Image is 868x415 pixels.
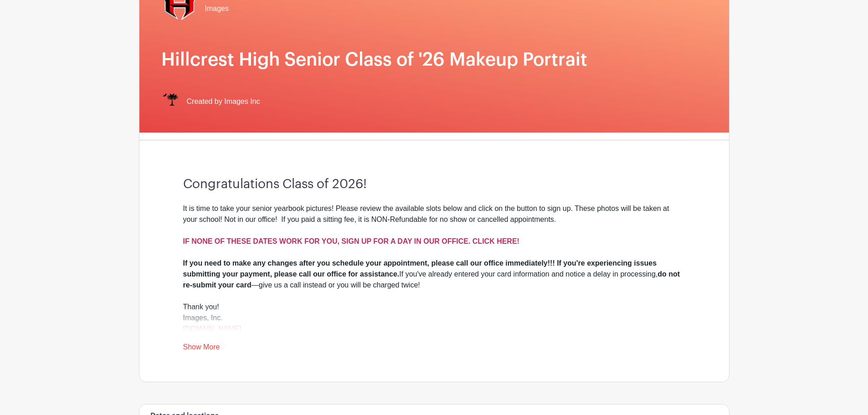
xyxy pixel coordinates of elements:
[183,258,685,291] div: If you've already entered your card information and notice a delay in processing, —give us a call...
[187,96,260,107] span: Created by Images Inc
[161,92,180,111] img: IMAGES%20logo%20transparenT%20PNG%20s.png
[205,3,229,14] span: Images
[183,325,241,333] a: [DOMAIN_NAME]
[183,270,680,289] strong: do not re-submit your card
[183,237,519,245] a: IF NONE OF THESE DATES WORK FOR YOU, SIGN UP FOR A DAY IN OUR OFFICE. CLICK HERE!
[161,49,707,71] h1: Hillcrest High Senior Class of '26 Makeup Portrait
[183,177,685,192] h3: Congratulations Class of 2026!
[183,259,657,278] strong: If you need to make any changes after you schedule your appointment, please call our office immed...
[183,313,685,334] div: Images, Inc.
[183,343,220,354] a: Show More
[183,203,685,258] div: It is time to take your senior yearbook pictures! Please review the available slots below and cli...
[183,302,685,313] div: Thank you!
